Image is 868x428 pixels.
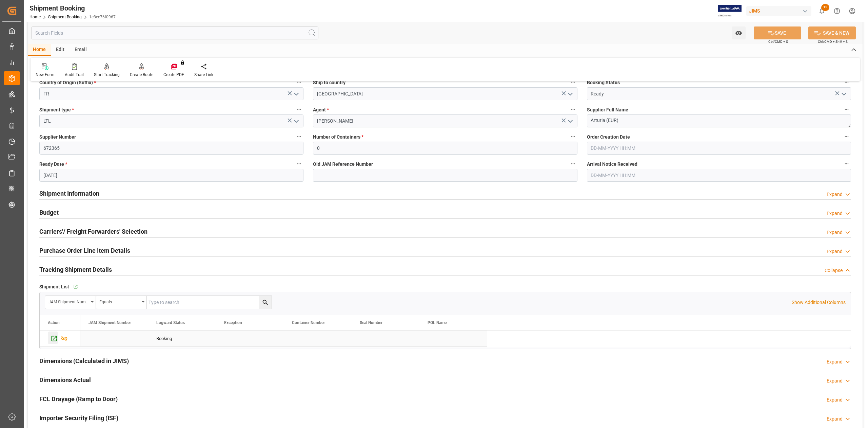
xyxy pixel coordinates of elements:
div: Expand [827,191,843,198]
span: 12 [821,4,829,11]
h2: Budget [39,208,59,217]
button: SAVE & NEW [808,26,856,39]
div: Expand [827,358,843,365]
span: Shipment type [39,106,74,113]
div: Expand [827,415,843,423]
div: Share Link [194,72,213,78]
button: Booking Status [842,78,851,87]
span: Ready Date [39,161,67,168]
button: Old JAM Reference Number [569,159,577,168]
button: Supplier Number [295,132,303,141]
span: Booking Status [587,79,620,86]
button: Ready Date * [295,159,303,168]
button: Supplier Full Name [842,105,851,114]
textarea: Arturia (EUR) [587,114,851,127]
button: Shipment type * [295,105,303,114]
input: DD-MM-YYYY HH:MM [587,142,851,155]
button: open menu [565,116,575,126]
h2: Shipment Information [39,189,99,198]
div: Expand [827,248,843,255]
span: Ctrl/CMD + Shift + S [818,39,848,44]
div: Expand [827,210,843,217]
span: POL Name [428,320,447,325]
div: Audit Trail [65,72,84,78]
button: open menu [732,26,746,39]
div: Shipment Booking [29,3,116,13]
img: Exertis%20JAM%20-%20Email%20Logo.jpg_1722504956.jpg [718,5,742,17]
span: Agent [313,106,329,113]
span: Order Creation Date [587,133,630,141]
button: open menu [838,89,848,99]
p: Show Additional Columns [792,299,846,306]
div: Collapse [825,267,843,274]
button: open menu [45,296,96,309]
button: JIMS [746,4,814,17]
span: Ship to country [313,79,346,86]
span: Shipment List [39,283,69,290]
h2: Carriers'/ Freight Forwarders' Selection [39,227,147,236]
button: SAVE [754,26,801,39]
h2: Tracking Shipment Details [39,265,112,274]
h2: Purchase Order Line Item Details [39,246,130,255]
a: Home [29,15,41,19]
span: Ctrl/CMD + S [768,39,788,44]
input: DD-MM-YYYY HH:MM [587,169,851,182]
button: open menu [565,89,575,99]
div: Expand [827,396,843,404]
div: Press SPACE to select this row. [40,331,80,347]
div: Expand [827,229,843,236]
span: JAM Shipment Number [88,320,131,325]
span: Seal Number [360,320,382,325]
button: Country of Origin (Suffix) * [295,78,303,87]
button: Arrival Notice Received [842,159,851,168]
div: Action [48,320,60,325]
div: JAM Shipment Number [48,297,88,305]
h2: FCL Drayage (Ramp to Door) [39,394,118,404]
button: Order Creation Date [842,132,851,141]
span: Old JAM Reference Number [313,161,373,168]
button: search button [259,296,272,309]
input: Search Fields [31,26,318,39]
h2: Dimensions Actual [39,375,91,385]
h2: Importer Security Filing (ISF) [39,413,118,423]
input: DD-MM-YYYY [39,169,303,182]
h2: Dimensions (Calculated in JIMS) [39,356,129,365]
div: Press SPACE to select this row. [80,331,487,347]
button: show 12 new notifications [814,3,829,19]
a: Shipment Booking [48,15,82,19]
span: Container Number [292,320,325,325]
span: Supplier Full Name [587,106,628,113]
span: Arrival Notice Received [587,161,637,168]
div: Equals [99,297,139,305]
button: Help Center [829,3,845,19]
div: Email [70,44,92,56]
button: open menu [291,116,301,126]
input: Type to search/select [39,87,303,100]
input: Type to search [147,296,272,309]
div: Home [28,44,51,56]
span: Supplier Number [39,133,76,141]
button: open menu [291,89,301,99]
div: New Form [36,72,55,78]
button: Number of Containers * [569,132,577,141]
span: Exception [224,320,242,325]
button: Ship to country [569,78,577,87]
div: JIMS [746,6,811,16]
div: Create Route [130,72,153,78]
div: Start Tracking [94,72,120,78]
button: Agent * [569,105,577,114]
button: open menu [96,296,147,309]
span: Number of Containers [313,133,363,141]
span: Country of Origin (Suffix) [39,79,96,86]
div: Expand [827,377,843,385]
div: Edit [51,44,70,56]
span: Logward Status [156,320,185,325]
div: Booking [156,331,208,346]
